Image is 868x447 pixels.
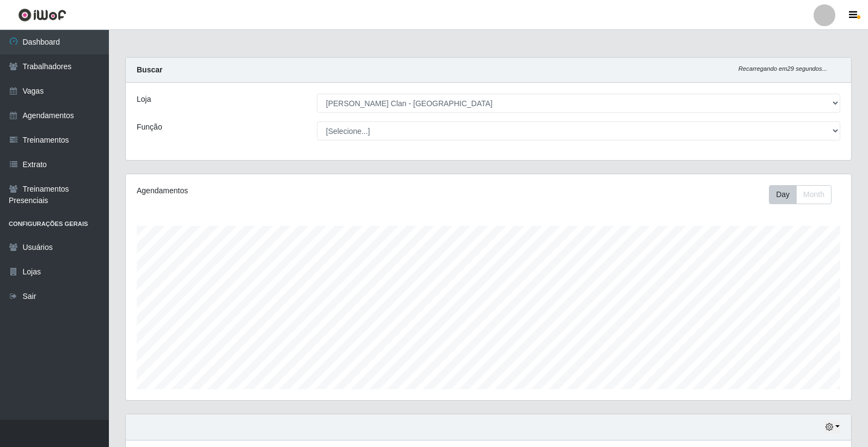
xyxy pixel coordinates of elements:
[137,121,162,133] label: Função
[796,185,832,204] button: Month
[137,65,162,74] strong: Buscar
[18,8,66,22] img: CoreUI Logo
[769,185,797,204] button: Day
[769,185,840,204] div: Toolbar with button groups
[137,94,151,105] label: Loja
[738,65,827,72] i: Recarregando em 29 segundos...
[137,185,420,197] div: Agendamentos
[769,185,832,204] div: First group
